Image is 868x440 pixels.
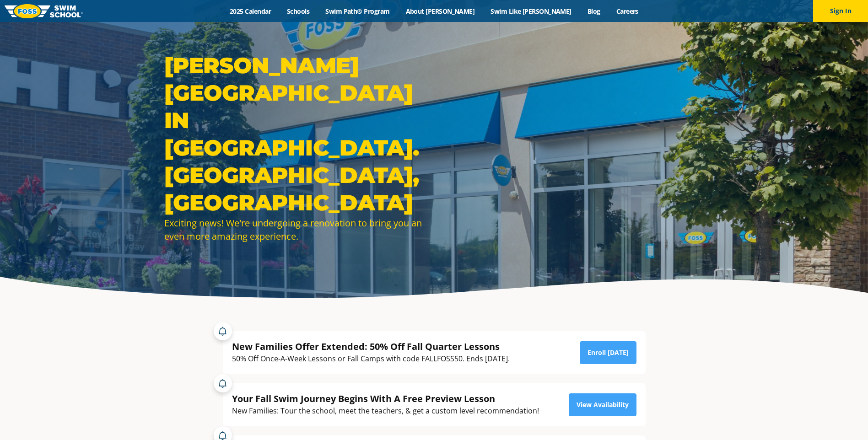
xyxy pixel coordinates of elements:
a: Careers [608,7,646,16]
img: FOSS Swim School Logo [5,4,83,18]
div: New Families: Tour the school, meet the teachers, & get a custom level recommendation! [232,405,539,417]
a: View Availability [569,393,636,416]
a: Swim Path® Program [318,7,398,16]
a: 2025 Calendar [222,7,279,16]
a: Swim Like [PERSON_NAME] [483,7,580,16]
div: 50% Off Once-A-Week Lessons or Fall Camps with code FALLFOSS50. Ends [DATE]. [232,353,510,365]
a: Blog [579,7,608,16]
a: Enroll [DATE] [580,341,636,364]
a: About [PERSON_NAME] [398,7,483,16]
div: Exciting news! We're undergoing a renovation to bring you an even more amazing experience. [164,216,430,243]
h1: [PERSON_NAME][GEOGRAPHIC_DATA] IN [GEOGRAPHIC_DATA]. [GEOGRAPHIC_DATA], [GEOGRAPHIC_DATA] [164,52,430,216]
div: Your Fall Swim Journey Begins With A Free Preview Lesson [232,392,539,405]
a: Schools [279,7,318,16]
div: New Families Offer Extended: 50% Off Fall Quarter Lessons [232,340,510,353]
